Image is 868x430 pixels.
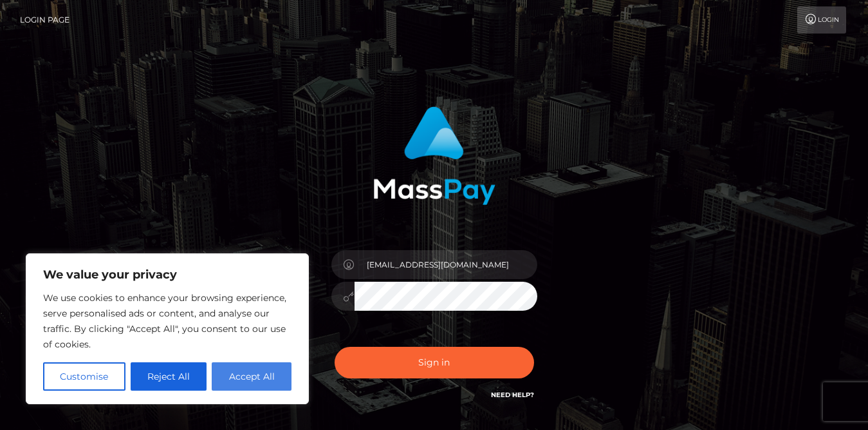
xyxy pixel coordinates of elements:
a: Login Page [20,6,69,34]
button: Accept All [212,362,291,391]
a: Login [797,6,846,34]
p: We value your privacy [43,267,291,282]
p: We use cookies to enhance your browsing experience, serve personalised ads or content, and analys... [43,290,291,352]
input: Username... [355,250,537,279]
button: Reject All [131,362,207,391]
a: Need Help? [491,391,534,399]
button: Customise [43,362,125,391]
div: We value your privacy [26,253,309,404]
img: MassPay Login [373,106,495,205]
button: Sign in [335,347,534,378]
